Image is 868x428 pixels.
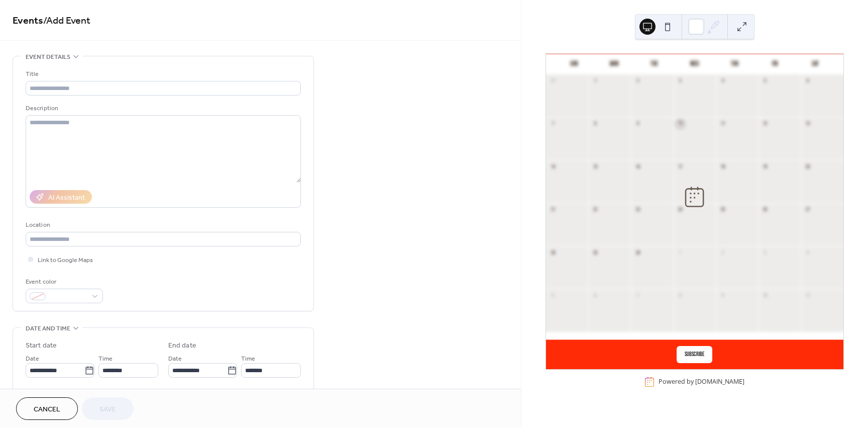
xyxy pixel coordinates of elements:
[634,54,675,74] div: Tue
[554,54,594,74] div: Sun
[16,397,78,420] button: Cancel
[762,206,769,214] div: 26
[549,120,557,128] div: 7
[26,340,57,351] div: Start date
[634,163,641,170] div: 16
[719,249,726,256] div: 2
[634,292,641,299] div: 7
[591,77,599,85] div: 1
[549,206,557,214] div: 21
[43,11,90,31] span: / Add Event
[26,52,70,62] span: Event details
[26,354,39,364] span: Date
[13,11,43,31] a: Events
[762,120,769,128] div: 12
[549,292,557,299] div: 5
[804,77,811,85] div: 6
[804,206,811,214] div: 27
[695,378,744,386] a: [DOMAIN_NAME]
[241,354,255,364] span: Time
[804,292,811,299] div: 11
[677,163,684,170] div: 17
[762,249,769,256] div: 3
[719,77,726,85] div: 4
[168,340,196,351] div: End date
[762,77,769,85] div: 5
[26,220,299,230] div: Location
[677,346,712,363] button: Subscribe
[677,292,684,299] div: 8
[634,120,641,128] div: 9
[804,249,811,256] div: 4
[677,120,684,128] div: 10
[804,163,811,170] div: 20
[719,292,726,299] div: 9
[591,292,599,299] div: 6
[634,249,641,256] div: 30
[594,54,634,74] div: Mon
[804,120,811,128] div: 13
[634,77,641,85] div: 2
[549,163,557,170] div: 14
[591,206,599,214] div: 22
[549,249,557,256] div: 28
[591,163,599,170] div: 15
[591,120,599,128] div: 8
[168,354,182,364] span: Date
[34,404,60,415] span: Cancel
[38,255,93,266] span: Link to Google Maps
[677,206,684,214] div: 24
[762,292,769,299] div: 10
[26,323,70,334] span: Date and time
[677,249,684,256] div: 1
[675,54,715,74] div: Wed
[634,206,641,214] div: 23
[677,77,684,85] div: 3
[762,163,769,170] div: 19
[659,378,744,386] div: Powered by
[98,354,113,364] span: Time
[715,54,755,74] div: Thu
[591,249,599,256] div: 29
[26,277,101,287] div: Event color
[26,103,299,114] div: Description
[719,120,726,128] div: 11
[549,77,557,85] div: 31
[719,206,726,214] div: 25
[719,163,726,170] div: 18
[26,69,299,79] div: Title
[795,54,835,74] div: Sat
[755,54,795,74] div: Fri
